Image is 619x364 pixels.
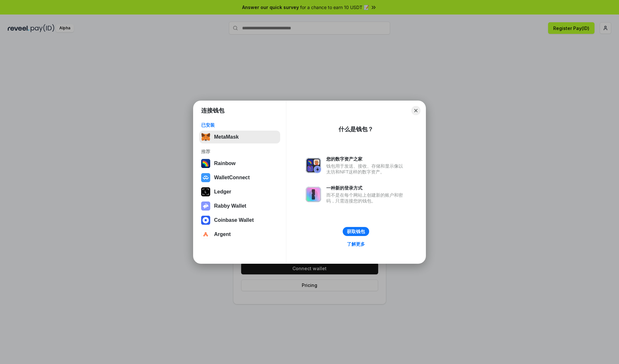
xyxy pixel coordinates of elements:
[306,187,321,202] img: svg+xml,%3Csvg%20xmlns%3D%22http%3A%2F%2Fwww.w3.org%2F2000%2Fsvg%22%20fill%3D%22none%22%20viewBox...
[347,241,365,247] div: 了解更多
[306,158,321,173] img: svg+xml,%3Csvg%20xmlns%3D%22http%3A%2F%2Fwww.w3.org%2F2000%2Fsvg%22%20fill%3D%22none%22%20viewBox...
[326,185,406,191] div: 一种新的登录方式
[214,134,239,140] div: MetaMask
[326,192,406,204] div: 而不是在每个网站上创建新的账户和密码，只需连接您的钱包。
[201,187,210,196] img: svg+xml,%3Csvg%20xmlns%3D%22http%3A%2F%2Fwww.w3.org%2F2000%2Fsvg%22%20width%3D%2228%22%20height%3...
[326,156,406,162] div: 您的数字资产之家
[199,200,280,212] button: Rabby Wallet
[199,228,280,241] button: Argent
[201,133,210,142] img: svg+xml,%3Csvg%20fill%3D%22none%22%20height%3D%2233%22%20viewBox%3D%220%200%2035%2033%22%20width%...
[339,125,373,133] div: 什么是钱包？
[214,231,231,237] div: Argent
[201,216,210,225] img: svg+xml,%3Csvg%20width%3D%2228%22%20height%3D%2228%22%20viewBox%3D%220%200%2028%2028%22%20fill%3D...
[201,122,278,128] div: 已安装
[199,131,280,143] button: MetaMask
[201,107,224,114] h1: 连接钱包
[214,189,231,195] div: Ledger
[201,149,278,154] div: 推荐
[343,227,369,236] button: 获取钱包
[201,230,210,239] img: svg+xml,%3Csvg%20width%3D%2228%22%20height%3D%2228%22%20viewBox%3D%220%200%2028%2028%22%20fill%3D...
[214,175,250,181] div: WalletConnect
[201,173,210,182] img: svg+xml,%3Csvg%20width%3D%2228%22%20height%3D%2228%22%20viewBox%3D%220%200%2028%2028%22%20fill%3D...
[214,203,246,209] div: Rabby Wallet
[201,202,210,211] img: svg+xml,%3Csvg%20xmlns%3D%22http%3A%2F%2Fwww.w3.org%2F2000%2Fsvg%22%20fill%3D%22none%22%20viewBox...
[199,185,280,198] button: Ledger
[199,171,280,184] button: WalletConnect
[201,159,210,168] img: svg+xml,%3Csvg%20width%3D%22120%22%20height%3D%22120%22%20viewBox%3D%220%200%20120%20120%22%20fil...
[343,240,369,248] a: 了解更多
[347,229,365,234] div: 获取钱包
[199,157,280,170] button: Rainbow
[214,217,254,223] div: Coinbase Wallet
[411,106,420,115] button: Close
[214,161,236,166] div: Rainbow
[326,163,406,175] div: 钱包用于发送、接收、存储和显示像以太坊和NFT这样的数字资产。
[199,214,280,227] button: Coinbase Wallet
